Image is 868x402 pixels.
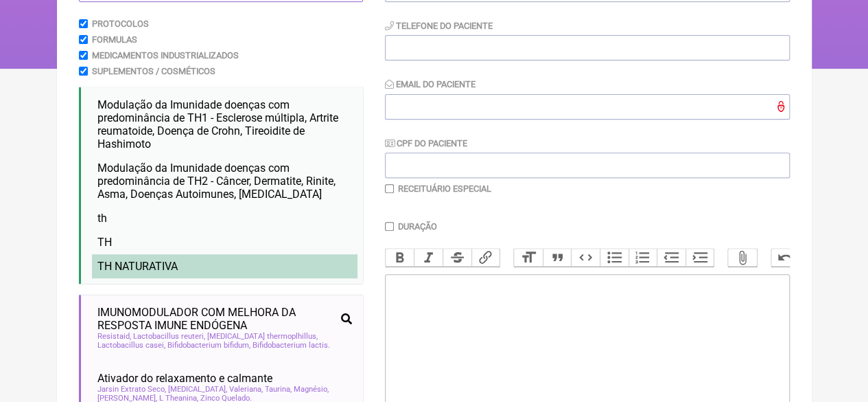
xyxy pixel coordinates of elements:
button: Numbers [629,249,657,267]
label: Protocolos [92,19,149,29]
span: Resistaid [97,332,131,341]
span: th [97,212,107,225]
label: Formulas [92,34,137,45]
button: Undo [771,249,800,267]
label: Suplementos / Cosméticos [92,66,215,76]
span: Lactobacillus casei [97,341,165,350]
label: Telefone do Paciente [385,21,493,31]
button: Quote [543,249,572,267]
label: Duração [398,221,437,232]
span: IMUNOMODULADOR COM MELHORA DA RESPOSTA IMUNE ENDÓGENA [97,306,336,332]
span: [MEDICAL_DATA] thermoplhillus [207,332,318,341]
button: Link [471,249,500,267]
button: Decrease Level [657,249,685,267]
button: Increase Level [685,249,714,267]
span: Ativador do relaxamento e calmante [97,372,272,385]
label: Receituário Especial [398,183,491,194]
button: Code [571,249,600,267]
span: Bifidobacterium bifidum [167,341,250,350]
button: Heading [514,249,543,267]
span: [MEDICAL_DATA] [168,385,227,394]
span: Modulação da Imunidade doenças com predominância de TH1 - Esclerose múltipla, Artrite reumatoide,... [97,98,338,150]
span: TH [97,236,112,249]
button: Strikethrough [443,249,471,267]
span: Taurina [265,385,292,394]
span: Lactobacillus reuteri [133,332,205,341]
span: Magnésio [294,385,329,394]
label: CPF do Paciente [385,138,467,148]
label: Medicamentos Industrializados [92,50,239,60]
button: Italic [414,249,443,267]
span: Bifidobacterium lactis [253,341,330,350]
span: Modulação da Imunidade doenças com predominância de TH2 - Câncer, Dermatite, Rinite, Asma, Doença... [97,161,336,201]
button: Bold [386,249,414,267]
button: Bullets [600,249,629,267]
button: Attach Files [728,249,757,267]
label: Email do Paciente [385,79,476,89]
span: Valeriana [229,385,263,394]
span: Jarsin Extrato Seco [97,385,166,394]
span: TH NATURATIVA [97,260,178,273]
